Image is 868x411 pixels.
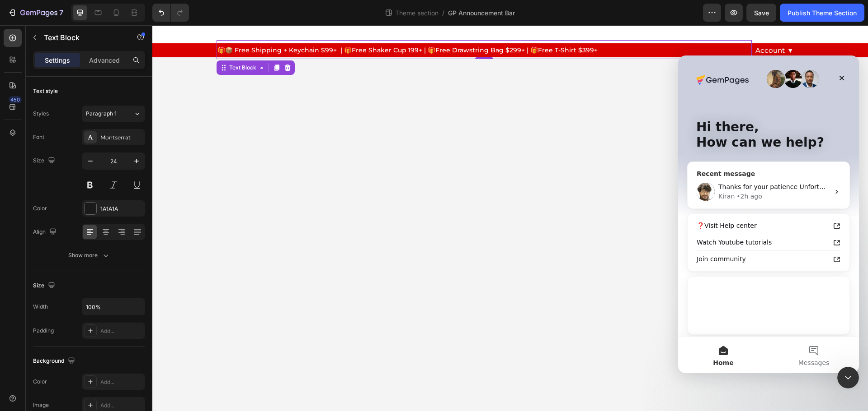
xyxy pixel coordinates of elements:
[58,136,84,146] div: • 2h ago
[44,32,121,43] p: Text Block
[40,136,57,146] div: Kiran
[100,378,143,386] div: Add...
[746,4,776,22] button: Save
[754,9,769,17] span: Save
[100,134,143,142] div: Montserrat
[33,303,48,311] div: Width
[33,204,47,212] div: Color
[780,4,864,22] button: Publish Theme Section
[837,367,859,388] iframe: Intercom live chat
[788,8,857,18] div: Publish Theme Section
[120,304,151,310] span: Messages
[33,226,58,238] div: Align
[442,8,444,18] span: /
[82,299,145,315] input: Auto
[393,8,440,18] span: Theme section
[19,182,151,192] div: Watch Youtube tutorials
[33,401,49,409] div: Image
[9,96,22,103] div: 450
[33,87,58,95] div: Text style
[13,162,168,179] a: ❓Visit Help center
[4,4,67,22] button: 7
[86,110,117,118] span: Paragraph 1
[156,14,172,31] div: Close
[100,327,143,335] div: Add...
[448,8,515,18] span: GP Announcement Bar
[33,110,49,118] div: Styles
[19,166,151,175] div: ❓Visit Help center
[678,55,859,373] iframe: Intercom live chat
[33,378,47,386] div: Color
[59,7,63,18] p: 7
[82,106,145,122] button: Paragraph 1
[33,327,54,335] div: Padding
[100,402,143,410] div: Add...
[33,355,77,367] div: Background
[33,280,57,292] div: Size
[33,133,44,141] div: Font
[19,199,151,208] div: Join community
[89,55,120,65] p: Advanced
[152,25,868,411] iframe: Design area
[45,55,70,65] p: Settings
[90,282,181,318] button: Messages
[33,247,145,263] button: Show more
[68,251,110,260] div: Show more
[13,179,168,195] a: Watch Youtube tutorials
[33,155,57,167] div: Size
[13,195,168,212] a: Join community
[100,205,143,213] div: 1A1A1A
[152,4,189,22] div: Undo/Redo
[35,304,55,310] span: Home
